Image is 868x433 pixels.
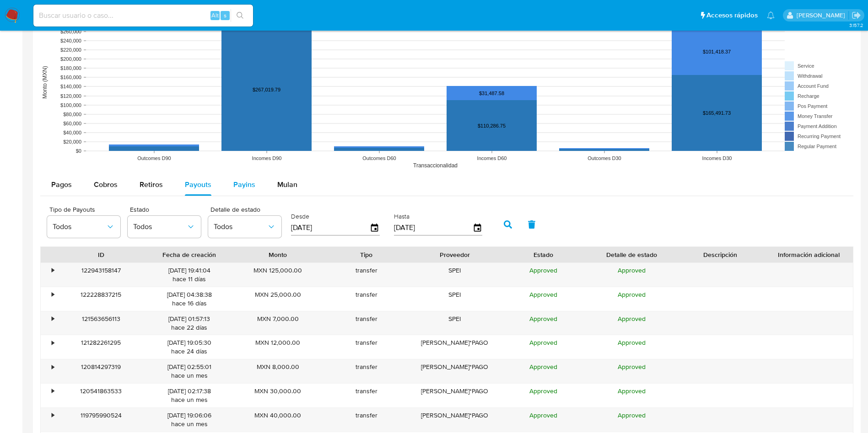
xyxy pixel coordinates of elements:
[224,11,226,20] span: s
[849,21,863,29] span: 3.157.2
[33,10,253,21] input: Buscar usuario o caso...
[211,11,219,20] span: Alt
[706,11,758,20] span: Accesos rápidos
[797,11,848,20] p: ivonne.perezonofre@mercadolibre.com.mx
[767,11,775,19] a: Notificaciones
[231,9,249,22] button: search-icon
[852,11,861,20] a: Salir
